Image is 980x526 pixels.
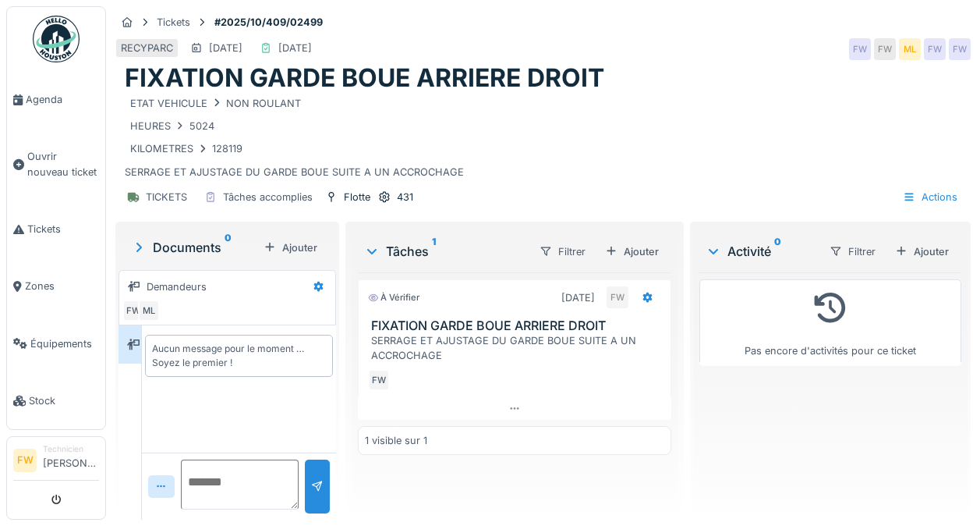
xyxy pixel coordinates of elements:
[26,92,99,107] span: Agenda
[607,286,628,308] div: FW
[949,38,971,60] div: FW
[365,433,427,448] div: 1 visible sur 1
[896,186,964,208] div: Actions
[30,336,99,351] span: Équipements
[13,443,99,481] a: FW Technicien[PERSON_NAME]
[147,279,207,294] div: Demandeurs
[371,333,664,363] div: SERRAGE ET AJUSTAGE DU GARDE BOUE SUITE A UN ACCROCHAGE
[27,222,99,236] span: Tickets
[774,242,781,261] sup: 0
[208,15,329,30] strong: #2025/10/409/02499
[278,41,312,55] div: [DATE]
[257,237,324,258] div: Ajouter
[131,238,257,257] div: Documents
[7,315,105,372] a: Équipements
[138,300,160,322] div: ML
[397,190,413,204] div: 431
[7,258,105,315] a: Zones
[43,443,99,477] li: [PERSON_NAME]
[849,38,871,60] div: FW
[122,300,144,322] div: FW
[561,290,595,305] div: [DATE]
[924,38,946,60] div: FW
[27,149,99,179] span: Ouvrir nouveau ticket
[223,190,313,204] div: Tâches accomplies
[432,242,436,261] sup: 1
[889,241,955,262] div: Ajouter
[121,41,173,55] div: RECYPARC
[368,369,390,391] div: FW
[7,201,105,258] a: Tickets
[130,96,301,111] div: ETAT VEHICULE NON ROULANT
[899,38,921,60] div: ML
[7,372,105,429] a: Stock
[599,241,665,262] div: Ajouter
[371,318,664,333] h3: FIXATION GARDE BOUE ARRIERE DROIT
[13,449,37,472] li: FW
[532,240,593,263] div: Filtrer
[146,190,187,204] div: TICKETS
[152,342,326,370] div: Aucun message pour le moment … Soyez le premier !
[7,128,105,201] a: Ouvrir nouveau ticket
[706,242,816,261] div: Activité
[29,393,99,408] span: Stock
[344,190,370,204] div: Flotte
[130,141,242,156] div: KILOMETRES 128119
[368,291,419,304] div: À vérifier
[130,119,214,133] div: HEURES 5024
[43,443,99,455] div: Technicien
[364,242,526,261] div: Tâches
[125,63,604,93] h1: FIXATION GARDE BOUE ARRIERE DROIT
[7,71,105,128] a: Agenda
[33,16,80,62] img: Badge_color-CXgf-gQk.svg
[209,41,242,55] div: [DATE]
[874,38,896,60] div: FW
[157,15,190,30] div: Tickets
[225,238,232,257] sup: 0
[25,279,99,293] span: Zones
[125,94,961,180] div: SERRAGE ET AJUSTAGE DU GARDE BOUE SUITE A UN ACCROCHAGE
[823,240,883,263] div: Filtrer
[709,286,951,359] div: Pas encore d'activités pour ce ticket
